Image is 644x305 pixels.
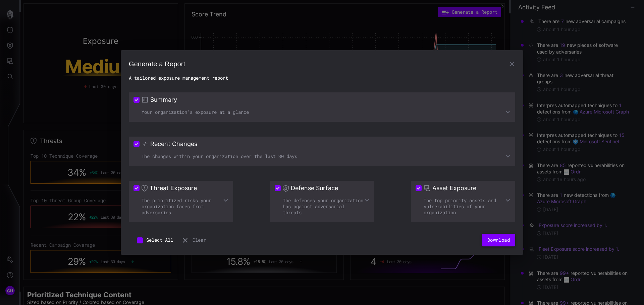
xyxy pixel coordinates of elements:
[150,184,197,192] h3: Threat Exposure
[150,140,197,148] h3: Recent Changes
[133,198,228,216] div: The prioritized risks your organization faces from adversaries
[150,96,177,104] h3: Summary
[181,234,206,246] button: Clear
[133,153,511,159] div: The changes within your organization over the last 30 days
[129,234,181,246] button: Select All
[432,184,476,192] h3: Asset Exposure
[129,58,515,70] h2: Generate a Report
[482,234,515,246] button: Download
[291,184,338,192] h3: Defense Surface
[275,198,370,216] div: The defenses your organization has against adversarial threats
[416,198,511,216] div: The top priority assets and vulnerabilities of your organization
[129,75,515,81] h2: A tailored exposure management report
[133,109,511,115] div: Your organization's exposure at a glance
